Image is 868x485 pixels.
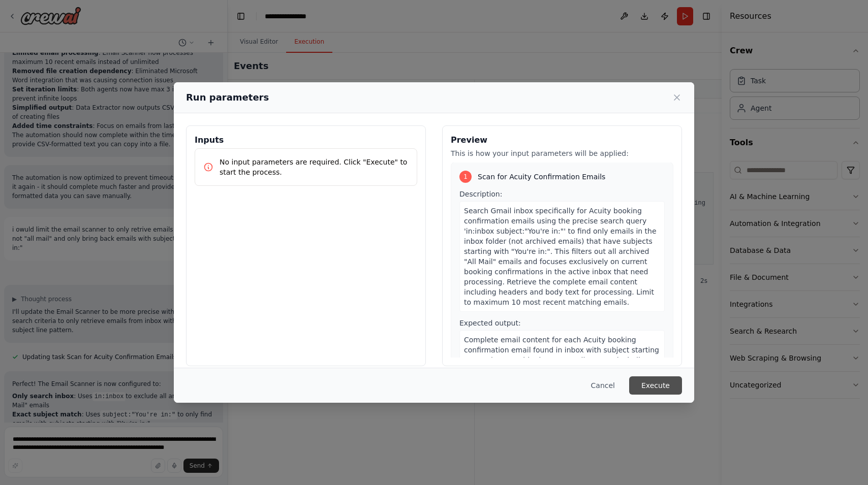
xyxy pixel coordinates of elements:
span: Expected output: [459,319,521,327]
h3: Inputs [195,134,417,146]
span: Search Gmail inbox specifically for Acuity booking confirmation emails using the precise search q... [464,207,657,306]
h3: Preview [451,134,673,146]
span: Complete email content for each Acuity booking confirmation email found in inbox with subject sta... [464,336,659,395]
span: Scan for Acuity Confirmation Emails [478,172,605,182]
span: Description: [459,190,502,198]
button: Execute [629,376,682,395]
h2: Run parameters [186,90,269,105]
div: 1 [459,171,472,183]
p: No input parameters are required. Click "Execute" to start the process. [220,157,409,177]
button: Cancel [583,376,623,395]
p: This is how your input parameters will be applied: [451,148,673,158]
